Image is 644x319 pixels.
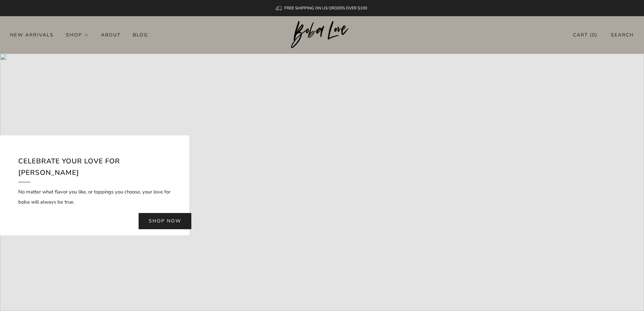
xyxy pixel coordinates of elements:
span: FREE SHIPPING ON US ORDERS OVER $100 [284,5,367,11]
a: Shop [66,29,89,40]
items-count: 0 [592,32,595,38]
a: Blog [133,29,148,40]
p: No matter what flavor you like, or toppings you choose, your love for boba will always be true. [18,187,171,207]
img: Boba Love [291,21,353,49]
a: Cart [573,29,597,41]
a: New Arrivals [10,29,54,40]
h2: Celebrate your love for [PERSON_NAME] [18,156,171,182]
a: Shop now [139,213,191,229]
a: Boba Love [291,21,353,49]
a: Search [611,29,634,41]
a: About [101,29,121,40]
